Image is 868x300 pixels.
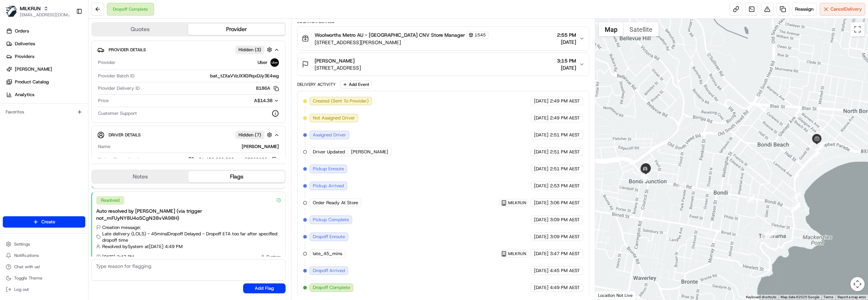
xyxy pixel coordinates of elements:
span: Price [98,98,109,104]
span: 2:49 PM AEST [550,98,580,104]
span: [DATE] [534,267,548,274]
button: MILKRUN [501,251,526,257]
span: Knowledge Base [14,158,54,165]
span: [DATE] [534,115,548,121]
span: [PERSON_NAME] [22,129,57,134]
div: Location Not Live [595,291,636,300]
input: Clear [18,46,117,53]
span: [DATE] [534,284,548,291]
span: late_45_mins [313,251,342,257]
button: Map camera controls [850,277,864,291]
span: [DATE] [63,129,77,134]
div: 7 [816,142,823,150]
a: +61 480 020 263 ext. 07228956 [189,156,279,164]
img: Nash [7,7,21,21]
div: 24 [640,170,648,178]
div: Start new chat [32,67,116,75]
span: [DATE] 3:47 PM [102,254,134,260]
span: [STREET_ADDRESS] [315,64,361,71]
a: Deliveries [3,38,88,49]
span: Deliveries [15,41,35,47]
a: Terms [823,295,833,299]
span: [DATE] [534,234,548,240]
span: Uber [258,59,268,66]
img: 1736555255976-a54dd68f-1ca7-489b-9aae-adbdc363a1c4 [7,67,20,80]
img: 8016278978528_b943e370aa5ada12b00a_72.png [15,67,28,80]
button: Reassign [792,3,817,16]
span: Dropoff Arrived [313,267,345,274]
button: Toggle Theme [3,273,85,283]
span: Order Ready At Store [313,200,358,206]
button: Notes [92,171,188,182]
span: Driver Updated [313,149,345,155]
span: Driver Details [109,132,140,138]
div: Resolved [96,196,124,205]
span: Pickup Enroute [313,166,344,172]
span: 2:49 PM AEST [550,115,580,121]
span: bat_tZXaVVzJXXGRqxDJy3E4wg [210,73,279,79]
span: Settings [14,241,30,247]
span: Cancel Delivery [830,6,862,12]
span: at [DATE] 4:49 PM [145,243,183,250]
button: Hidden (7) [235,130,274,139]
span: • [59,110,61,115]
span: Pylon [70,175,86,181]
span: Name [98,143,110,150]
div: 17 [790,204,798,212]
div: Favorites [3,106,85,118]
span: • [59,129,61,134]
div: 19 [762,230,770,238]
span: [DATE] [534,183,548,189]
span: Notifications [14,253,39,258]
span: 3:09 PM AEST [550,234,580,240]
a: Providers [3,51,88,62]
span: 2:55 PM [557,31,576,39]
button: Start new chat [120,70,129,78]
a: 📗Knowledge Base [4,155,57,168]
span: Toggle Theme [14,275,42,281]
button: Keyboard shortcuts [746,295,776,300]
button: Hidden (3) [235,45,274,54]
button: 8186A [256,85,279,92]
button: [EMAIL_ADDRESS][DOMAIN_NAME] [20,12,70,18]
span: 3:06 PM AEST [550,200,580,206]
span: Provider Details [109,47,146,53]
span: [PERSON_NAME] [315,57,355,64]
span: [DATE] [557,39,576,46]
button: Show street map [599,22,623,36]
span: Hidden ( 7 ) [238,132,261,138]
div: 20 [769,228,777,236]
img: Google [597,290,620,300]
span: 3:09 PM AEST [550,217,580,223]
img: Hannah Dayet [7,103,18,114]
div: 6 [816,142,823,150]
span: [DATE] [534,98,548,104]
span: Analytics [15,92,34,98]
button: Create [3,216,85,228]
div: Auto resolved by [PERSON_NAME] (via trigger not_mFUyNY8U4o5CgN38vVA98H) [96,207,281,222]
button: CancelDelivery [820,3,865,16]
div: 15 [792,202,800,210]
span: MILKRUN [20,5,41,12]
button: Settings [3,239,85,249]
button: Provider DetailsHidden (3) [97,44,280,55]
div: 💻 [60,159,65,164]
span: [PERSON_NAME] [351,149,388,155]
span: Reassign [795,6,814,12]
span: [PERSON_NAME] [15,66,52,72]
span: 4:49 PM AEST [550,284,580,291]
a: Open this area in Google Maps (opens a new window) [597,290,620,300]
div: Past conversations [7,92,45,98]
span: [DATE] [63,110,77,115]
button: Provider [188,24,284,35]
div: 23 [641,173,649,181]
span: +61 480 020 263 ext. 07228956 [196,157,267,163]
span: Resolved by System [102,243,143,250]
button: Log out [3,284,85,294]
span: Dropoff Enroute [313,234,345,240]
span: 1545 [475,32,486,38]
a: Report a map error [838,295,866,299]
span: Pickup Arrived [313,183,344,189]
span: API Documentation [67,158,114,165]
span: Dropoff Complete [313,284,350,291]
